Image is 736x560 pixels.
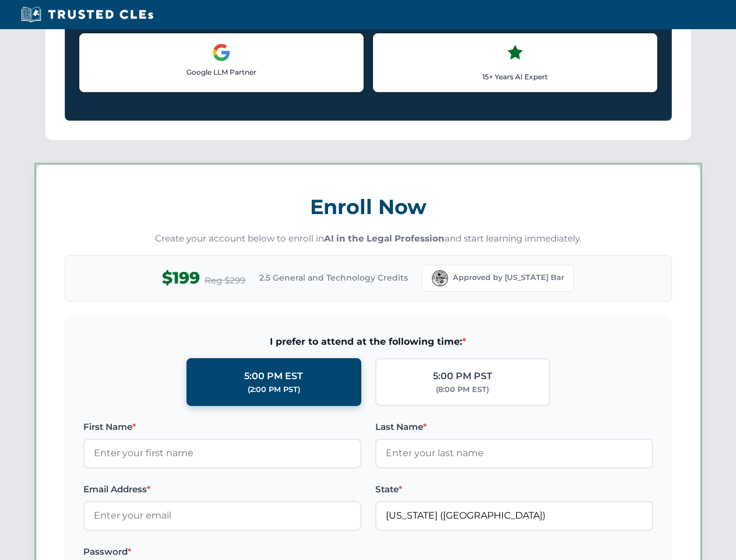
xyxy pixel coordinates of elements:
p: Google LLM Partner [89,66,354,78]
input: Florida (FL) [375,501,653,530]
span: Reg $299 [205,274,245,288]
label: State [375,482,653,496]
div: 5:00 PM PST [433,369,492,384]
img: Google [212,43,231,62]
strong: AI in the Legal Profession [324,233,445,244]
input: Enter your email [83,501,361,530]
div: (8:00 PM EST) [436,384,489,395]
span: 2.5 General and Technology Credits [259,271,408,284]
span: I prefer to attend at the following time: [83,334,653,349]
input: Enter your last name [375,439,653,468]
label: Last Name [375,420,653,434]
input: Enter your first name [83,439,361,468]
label: Email Address [83,482,361,496]
label: Password [83,545,361,559]
p: Create your account below to enroll in and start learning immediately. [65,232,672,246]
img: Trusted CLEs [17,6,157,23]
h3: Enroll Now [65,188,672,225]
div: (2:00 PM PST) [248,384,300,395]
p: 15+ Years AI Expert [383,71,647,82]
label: First Name [83,420,361,434]
div: 5:00 PM EST [244,369,303,384]
img: Florida Bar [432,270,448,286]
span: Approved by [US_STATE] Bar [453,272,564,283]
span: $199 [162,265,200,291]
